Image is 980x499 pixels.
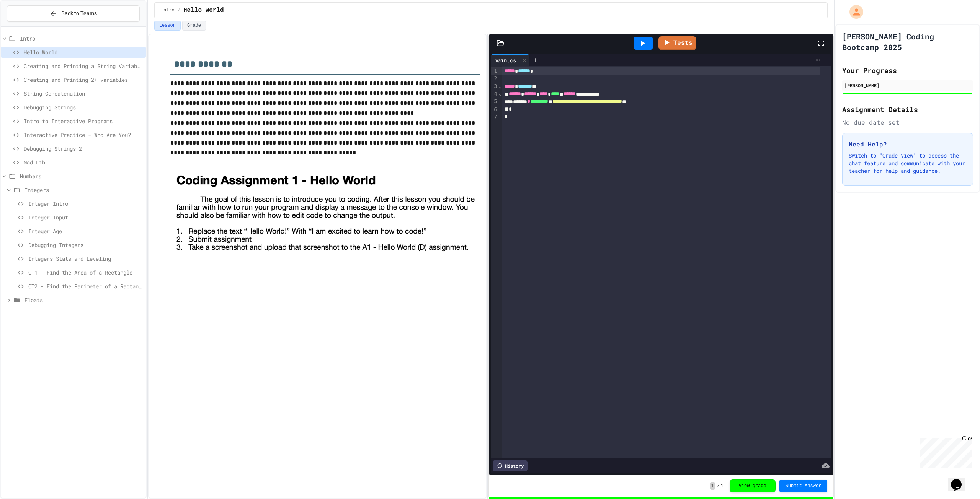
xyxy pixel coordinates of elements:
div: History [493,460,528,471]
div: Chat with us now!Close [3,3,53,49]
span: String Concatenation [24,89,143,98]
span: Numbers [20,172,143,180]
span: Floats [24,296,143,304]
span: Interactive Practice - Who Are You? [24,131,143,139]
span: Back to Teams [61,10,97,18]
span: Intro [161,7,175,13]
span: Integer Age [28,227,143,235]
span: Mad Lib [24,158,143,166]
div: My Account [841,3,865,21]
span: Integers Stats and Leveling [28,255,143,263]
span: CT2 - Find the Perimeter of a Rectangle [28,282,143,290]
button: Lesson [154,21,181,31]
div: main.cs [491,56,520,64]
span: Debugging Integers [28,241,143,249]
span: CT1 - Find the Area of a Rectangle [28,268,143,276]
span: / [178,7,180,13]
span: Intro [20,34,143,42]
div: main.cs [491,54,529,66]
span: Integers [24,186,143,194]
span: Integer Intro [28,200,143,208]
span: Integer Input [28,213,143,221]
div: No due date set [842,118,973,127]
span: Hello World [183,6,224,15]
span: Submit Answer [786,483,822,489]
iframe: chat widget [916,435,972,468]
h2: Your Progress [842,65,973,76]
span: Fold line [498,91,502,97]
div: 5 [491,98,498,106]
h1: [PERSON_NAME] Coding Bootcamp 2025 [842,31,973,52]
span: Debugging Strings [24,103,143,111]
p: Switch to "Grade View" to access the chat feature and communicate with your teacher for help and ... [849,152,967,175]
div: 6 [491,106,498,114]
button: View grade [730,479,776,492]
button: Grade [182,21,206,31]
div: 7 [491,113,498,121]
span: Fold line [498,83,502,89]
span: 1 [720,483,723,489]
span: Debugging Strings 2 [24,145,143,153]
h3: Need Help? [849,140,967,149]
div: 4 [491,90,498,98]
span: Creating and Printing 2+ variables [24,76,143,84]
div: [PERSON_NAME] [844,82,971,89]
span: Hello World [24,48,143,56]
a: Tests [658,36,696,50]
span: 1 [710,482,715,490]
span: / [717,483,720,489]
iframe: chat widget [948,468,972,491]
button: Back to Teams [7,5,140,22]
span: Intro to Interactive Programs [24,117,143,125]
span: Creating and Printing a String Variable [24,62,143,70]
div: 3 [491,83,498,90]
h2: Assignment Details [842,104,973,115]
button: Submit Answer [779,480,828,492]
div: 1 [491,67,498,75]
div: 2 [491,75,498,83]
